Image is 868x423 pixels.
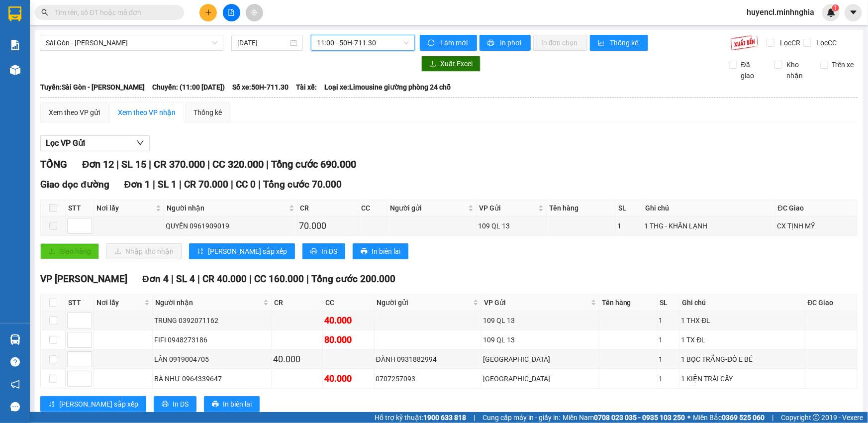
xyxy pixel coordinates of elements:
span: download [429,60,436,68]
span: | [474,412,475,423]
span: down [136,139,144,147]
span: Người nhận [155,297,261,308]
span: Miền Nam [563,412,685,423]
button: plus [199,4,217,21]
span: message [10,402,20,412]
th: Ghi chú [680,295,805,311]
span: VP Gửi [479,203,536,213]
div: 1 [659,315,678,326]
span: Chuyến: (11:00 [DATE]) [152,82,225,93]
span: | [197,273,200,285]
img: warehouse-icon [10,65,20,75]
button: sort-ascending[PERSON_NAME] sắp xếp [40,396,146,412]
button: bar-chartThống kê [590,35,648,51]
span: | [153,179,155,190]
button: printerIn biên lai [353,243,408,259]
button: printerIn DS [154,396,196,412]
button: caret-down [845,4,862,21]
span: In biên lai [372,246,400,257]
span: search [41,9,48,16]
th: STT [66,295,94,311]
button: uploadGiao hàng [40,243,99,259]
span: | [772,412,773,423]
div: [GEOGRAPHIC_DATA] [483,354,597,365]
span: CC 0 [236,179,256,190]
span: VP Gửi [484,297,589,308]
span: printer [162,401,169,409]
div: 1 BỌC TRẮNG-ĐỒ E BÉ [681,354,803,365]
strong: 0369 525 060 [722,414,765,422]
div: 40.000 [324,314,372,327]
span: Đơn 4 [142,273,169,285]
button: aim [246,4,263,21]
button: printerIn DS [302,243,345,259]
span: | [171,273,174,285]
span: SL 4 [176,273,195,285]
span: Lọc VP Gửi [46,137,85,149]
input: 13/10/2025 [237,37,288,48]
div: 1 [617,220,641,231]
span: plus [205,9,212,16]
th: ĐC Giao [805,295,858,311]
span: | [249,273,252,285]
span: printer [310,248,317,256]
button: downloadNhập kho nhận [106,243,182,259]
span: Lọc CR [776,37,802,48]
span: | [266,158,269,170]
div: 109 QL 13 [483,334,597,345]
span: Miền Bắc [693,412,765,423]
span: Cung cấp máy in - giấy in: [482,412,560,423]
span: Lọc CC [813,37,839,48]
button: printerIn biên lai [204,396,260,412]
button: Lọc VP Gửi [40,135,150,151]
span: Tổng cước 70.000 [263,179,342,190]
span: Đã giao [737,59,767,81]
div: 1 KIỆN TRÁI CÂY [681,373,803,384]
span: 1 [834,4,837,11]
span: | [207,158,210,170]
div: 1 THG - KHĂN LẠNH [644,220,773,231]
th: CC [323,295,374,311]
span: CC 160.000 [254,273,304,285]
div: ĐÀNH 0931882994 [376,354,480,365]
div: 70.000 [299,219,357,233]
div: TRUNG 0392071162 [154,315,269,326]
div: Thống kê [193,107,222,118]
span: Trên xe [828,59,858,70]
td: 109 QL 13 [482,330,599,350]
div: 1 [659,373,678,384]
button: file-add [223,4,240,21]
span: Nơi lấy [96,203,154,213]
button: syncLàm mới [420,35,477,51]
th: CR [297,200,359,216]
div: QUYÊN 0961909019 [166,220,295,231]
span: caret-down [849,8,858,17]
span: Đơn 12 [82,158,114,170]
span: CC 320.000 [212,158,264,170]
th: SL [658,295,680,311]
span: | [258,179,261,190]
span: | [179,179,182,190]
th: Tên hàng [599,295,658,311]
button: printerIn phơi [480,35,531,51]
div: 0707257093 [376,373,480,384]
th: Tên hàng [547,200,616,216]
span: Số xe: 50H-711.30 [232,82,289,93]
span: In phơi [500,37,523,48]
span: Nơi lấy [96,297,142,308]
div: FIFI 0948273186 [154,334,269,345]
span: bar-chart [598,39,606,47]
div: BÀ NHƯ 0964339647 [154,373,269,384]
div: 40.000 [324,372,372,386]
input: Tìm tên, số ĐT hoặc mã đơn [55,7,172,18]
span: Kho nhận [782,59,812,81]
th: CC [359,200,388,216]
span: | [149,158,151,170]
span: Giao dọc đường [40,179,109,190]
td: Sài Gòn [482,350,599,369]
img: icon-new-feature [827,8,836,17]
div: Xem theo VP gửi [49,107,100,118]
span: Tài xế: [296,82,317,93]
span: notification [10,380,20,389]
sup: 1 [832,4,839,11]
